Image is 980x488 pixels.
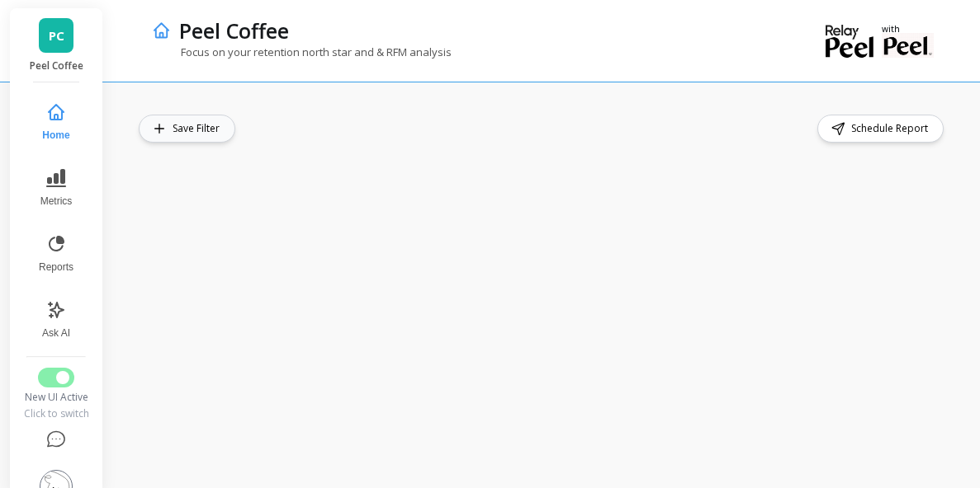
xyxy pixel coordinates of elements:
span: Schedule Report [851,120,933,137]
button: Help [22,420,90,460]
img: partner logo [882,33,934,58]
span: Home [42,129,69,142]
div: Click to switch [22,407,90,420]
button: Home [29,92,83,152]
p: Peel Coffee [179,16,289,45]
div: New UI Active [22,391,90,404]
span: Reports [39,260,73,274]
span: Ask AI [42,326,70,340]
p: Focus on your retention north star and & RFM analysis [152,45,452,59]
button: Metrics [29,158,83,218]
button: Save Filter [139,115,235,143]
p: with [882,25,934,33]
span: Metrics [40,195,73,208]
button: Schedule Report [817,115,944,143]
button: Reports [29,224,83,284]
p: Peel Coffee [26,59,87,73]
span: PC [49,26,64,45]
span: Save Filter [173,120,225,137]
button: Switch to Legacy UI [38,368,74,387]
iframe: Omni Embed [139,156,947,472]
button: Ask AI [29,290,83,350]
